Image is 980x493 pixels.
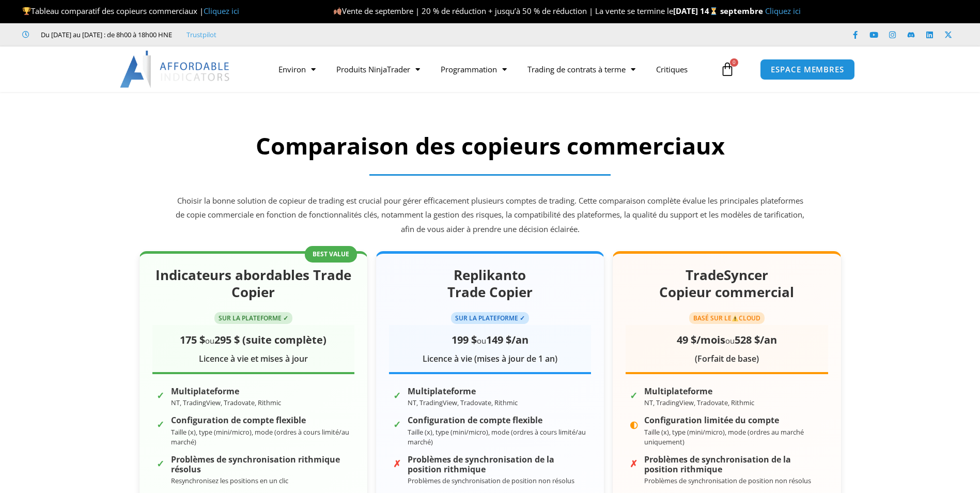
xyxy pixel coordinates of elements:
a: ESPACE MEMBRES [760,59,855,80]
h2: Indicateurs abordables Trade Copier [152,267,354,302]
small: NT, TradingView, Tradovate, Rithmic [644,398,754,407]
strong: Problèmes de synchronisation de la position rithmique [408,455,587,474]
span: ESPACE MEMBRES [771,66,844,73]
span: 175 $ [180,333,205,347]
span: ✓ [393,416,402,425]
span: ✓ [157,455,166,465]
small: NT, TradingView, Tradovate, Rithmic [171,398,281,407]
span: 149 $/an [486,333,528,347]
a: Produits NinjaTrader [326,57,430,81]
div: Licence à vie (mises à jour de 1 an) [389,351,591,367]
span: 49 $/mois [677,333,725,347]
font: Programmation [441,64,497,74]
nav: Menu [268,57,718,81]
span: SUR LA PLATEFORME ✓ [451,312,529,324]
small: Taille (x), type (mini/micro), mode (ordres à cours limité/au marché) [171,427,349,446]
h2: TradeSyncer Copieur commercial [626,267,828,302]
small: NT, TradingView, Tradovate, Rithmic [408,398,518,407]
a: Trading de contrats à terme [517,57,646,81]
a: 0 [705,54,750,84]
div: Licence à vie et mises à jour [152,351,354,367]
strong: [DATE] 14 septembre [673,6,763,16]
font: Trading de contrats à terme [527,64,626,74]
div: (Forfait de base) [626,351,828,367]
strong: Problèmes de synchronisation rithmique résolus [171,455,350,474]
img: ⏳ [710,7,718,15]
span: ✓ [157,387,166,396]
span: Tableau comparatif des copieurs commerciaux | [22,6,239,16]
a: Critiques [646,57,698,81]
div: ou [389,330,591,349]
span: ✗ [630,455,639,465]
strong: Multiplateforme [171,387,281,396]
img: 🏆 [23,7,30,15]
div: ou [152,330,354,349]
strong: Configuration de compte flexible [408,415,587,425]
span: 528 $/an [735,333,777,347]
img: LogoAI | Affordable Indicators – NinjaTrader [120,51,231,88]
small: Resynchronisez les positions en un clic [171,476,288,485]
a: Cliquez ici [204,6,239,16]
font: Vente de septembre | 20 % de réduction + jusqu’à 50 % de réduction | La vente se termine le [342,6,673,16]
strong: Problèmes de synchronisation de la position rithmique [644,455,823,474]
h2: Replikanto Trade Copier [389,267,591,302]
font: Produits NinjaTrader [336,64,410,74]
small: Problèmes de synchronisation de position non résolus [644,476,811,485]
strong: Multiplateforme [644,387,754,396]
small: Taille (x), type (mini/micro), mode (ordres au marché uniquement) [644,427,804,446]
span: ✓ [393,387,402,396]
strong: Configuration de compte flexible [171,415,350,425]
span: Du [DATE] au [DATE] : de 8h00 à 18h00 HNE [38,28,172,41]
span: ✓ [157,416,166,425]
p: Choisir la bonne solution de copieur de trading est crucial pour gérer efficacement plusieurs com... [173,194,808,237]
h2: Comparaison des copieurs commerciaux [173,131,808,161]
a: Cliquez ici [765,6,801,16]
div: ou [626,330,828,349]
span: ◐ [630,416,639,425]
a: Programmation [430,57,517,81]
a: Trustpilot [186,28,216,41]
img: ⚠ [732,315,738,321]
a: Environ [268,57,326,81]
small: Taille (x), type (mini/micro), mode (ordres à cours limité/au marché) [408,427,586,446]
span: 295 $ (suite complète) [214,333,326,347]
font: Environ [278,64,306,74]
img: 🍂 [334,7,341,15]
span: BASÉ SUR LE CLOUD [689,312,765,324]
strong: Multiplateforme [408,387,518,396]
span: SUR LA PLATEFORME ✓ [214,312,292,324]
span: 0 [730,58,738,67]
span: ✓ [630,387,639,396]
span: 199 $ [452,333,477,347]
strong: Configuration limitée du compte [644,415,823,425]
small: Problèmes de synchronisation de position non résolus [408,476,574,485]
span: ✗ [393,455,402,465]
